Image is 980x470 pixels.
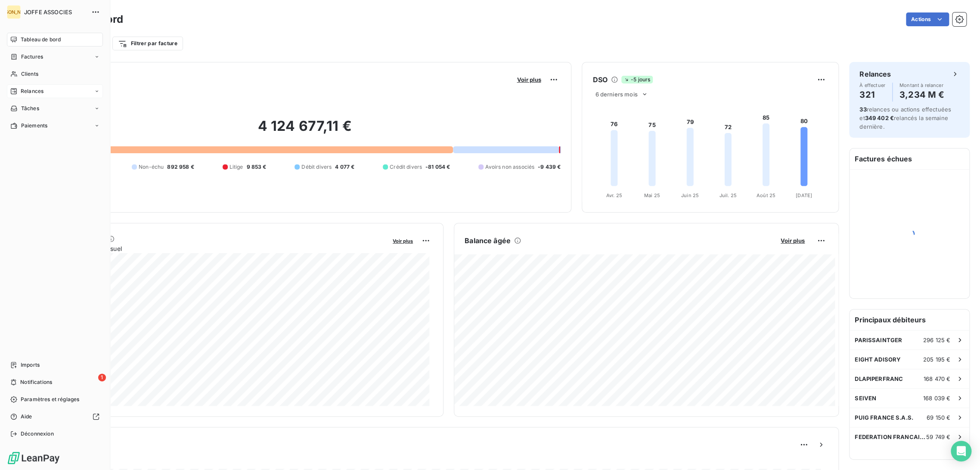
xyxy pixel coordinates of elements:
button: Voir plus [778,237,807,244]
span: 6 derniers mois [595,91,637,98]
span: Crédit divers [390,163,422,171]
span: Voir plus [393,238,413,244]
span: Imports [21,361,40,369]
span: Déconnexion [21,430,54,438]
span: Paiements [21,122,47,130]
tspan: Juil. 25 [719,192,737,198]
span: 59 749 € [926,433,950,440]
span: Non-échu [139,163,164,171]
h6: DSO [592,74,607,85]
img: Logo LeanPay [7,451,60,465]
span: 33 [859,106,866,113]
tspan: Mai 25 [644,192,660,198]
button: Filtrer par facture [112,37,183,50]
span: Tableau de bord [21,36,61,43]
span: À effectuer [859,83,885,88]
tspan: Avr. 25 [606,192,622,198]
span: Aide [21,413,32,421]
span: 168 470 € [924,375,950,382]
button: Voir plus [390,237,416,244]
div: Open Intercom Messenger [951,441,971,461]
span: 9 853 € [246,163,266,171]
span: 69 150 € [927,414,950,421]
span: 296 125 € [923,337,950,343]
span: Voir plus [781,237,805,244]
span: Paramètres et réglages [21,396,79,403]
span: Factures [21,53,43,61]
h6: Relances [859,69,891,79]
h4: 3,234 M € [899,88,944,102]
span: JOFFE ASSOCIES [24,9,86,15]
span: EIGHT ADISORY [855,356,901,363]
h6: Principaux débiteurs [850,309,969,330]
span: 4 077 € [335,163,354,171]
span: Voir plus [517,76,541,83]
h6: Balance âgée [465,235,511,246]
h2: 4 124 677,11 € [49,117,561,143]
span: Relances [21,87,43,95]
tspan: [DATE] [796,192,812,198]
span: Clients [21,70,38,78]
span: Montant à relancer [899,83,944,88]
span: -5 jours [621,76,653,83]
span: Tâches [21,105,39,112]
span: Débit divers [301,163,332,171]
h4: 321 [859,88,885,102]
button: Voir plus [514,76,543,83]
div: [PERSON_NAME] [7,5,21,19]
span: 168 039 € [923,395,950,402]
button: Actions [906,12,949,26]
tspan: Août 25 [757,192,775,198]
span: DLAPIPERFRANC [855,375,903,382]
span: 205 195 € [923,356,950,363]
span: Chiffre d'affaires mensuel [49,244,387,253]
tspan: Juin 25 [681,192,699,198]
span: 892 958 € [167,163,194,171]
span: -81 054 € [425,163,450,171]
span: Litige [229,163,243,171]
span: PUIG FRANCE S.A.S. [855,414,913,421]
span: -9 439 € [538,163,561,171]
span: relances ou actions effectuées et relancés la semaine dernière. [859,106,951,130]
span: Notifications [20,378,52,386]
h6: Factures échues [850,148,969,169]
span: 349 402 € [865,114,893,121]
span: 1 [98,374,106,381]
a: Aide [7,410,103,424]
span: FEDERATION FRANCAISE DE FOOTBALL [855,433,926,440]
span: SEIVEN [855,395,876,402]
span: PARISSAINTGER [855,337,902,343]
span: Avoirs non associés [485,163,534,171]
